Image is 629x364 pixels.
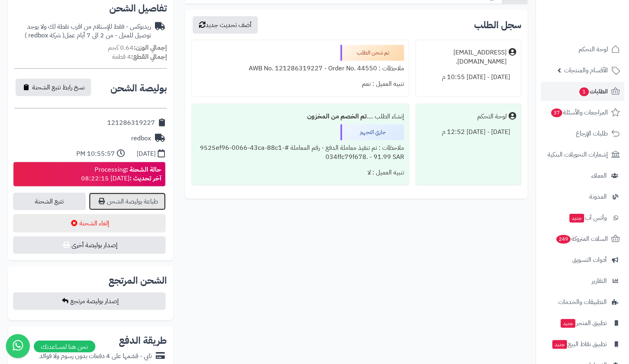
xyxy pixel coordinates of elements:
div: [DATE] - [DATE] 12:52 م [421,124,516,140]
span: 37 [551,108,562,117]
img: logo-2.png [575,20,621,37]
h2: طريقة الدفع [119,336,167,345]
h2: تفاصيل الشحن [14,4,167,13]
div: Processing [DATE] 08:22:15 [81,165,161,184]
a: المراجعات والأسئلة37 [541,103,624,122]
div: ملاحظات : تم تنفيذ معاملة الدفع - رقم المعاملة #9525ef96-0066-43ca-88c1-034ffc79f678. - 91.99 SAR [197,140,404,165]
span: التقارير [592,275,607,287]
span: أدوات التسويق [572,254,607,265]
button: إصدار بوليصة مرتجع [13,292,166,310]
a: طباعة بوليصة الشحن [89,193,166,210]
span: المراجعات والأسئلة [550,107,608,118]
span: تطبيق المتجر [560,318,607,329]
small: 0.64 كجم [108,43,167,52]
span: جديد [569,214,584,223]
span: طلبات الإرجاع [576,128,608,139]
div: تم شحن الطلب [341,45,404,61]
a: إشعارات التحويلات البنكية [541,145,624,164]
a: وآتس آبجديد [541,208,624,227]
a: التطبيقات والخدمات [541,292,624,312]
strong: آخر تحديث : [130,174,161,183]
b: تم الخصم من المخزون [307,112,367,121]
a: السلات المتروكة249 [541,229,624,248]
button: نسخ رابط تتبع الشحنة [15,79,91,96]
span: لوحة التحكم [579,44,608,55]
span: نسخ رابط تتبع الشحنة [32,83,85,92]
div: 121286319227 [107,118,155,128]
button: أضف تحديث جديد [193,16,258,34]
strong: إجمالي الوزن: [134,43,167,52]
span: ( شركة redbox ) [25,31,64,40]
h3: سجل الطلب [474,20,521,30]
span: السلات المتروكة [555,233,608,244]
div: 10:55:57 PM [76,149,115,159]
span: وآتس آب [569,212,607,223]
span: 249 [556,235,571,244]
span: الطلبات [579,86,608,97]
a: المدونة [541,187,624,206]
a: لوحة التحكم [541,40,624,59]
a: طلبات الإرجاع [541,124,624,143]
div: [DATE] - [DATE] 10:55 م [421,70,516,85]
h2: الشحن المرتجع [108,276,167,285]
div: [EMAIL_ADDRESS][DOMAIN_NAME]. [421,48,507,66]
a: الطلبات1 [541,82,624,101]
span: المدونة [589,191,607,202]
div: redbox [131,134,151,143]
a: أدوات التسويق [541,250,624,269]
div: جاري التجهيز [341,124,404,140]
strong: إجمالي القطع: [131,52,167,62]
div: ريدبوكس - فقط للإستلام من اقرب نقطة لك ولا يوجد توصيل للمنزل - من 2 الى 7 أيام عمل [14,22,151,41]
a: العملاء [541,166,624,185]
div: تنبيه العميل : لا [197,165,404,180]
div: ملاحظات : AWB No. 121286319227 - Order No. 44550 [197,61,404,76]
div: [DATE] [137,149,156,159]
div: تابي - قسّمها على 4 دفعات بدون رسوم ولا فوائد [39,352,152,361]
a: التقارير [541,271,624,290]
span: العملاء [591,170,607,181]
div: تنبيه العميل : نعم [197,76,404,92]
strong: حالة الشحنة : [126,165,161,174]
button: إلغاء الشحنة [13,214,166,232]
div: لوحة التحكم [477,112,507,121]
span: الأقسام والمنتجات [564,65,608,76]
span: 1 [579,87,589,96]
div: إنشاء الطلب .... [197,109,404,124]
a: تتبع الشحنة [13,193,86,210]
a: تطبيق المتجرجديد [541,314,624,333]
span: إشعارات التحويلات البنكية [548,149,608,160]
span: جديد [552,340,567,349]
h2: بوليصة الشحن [110,83,167,93]
span: التطبيقات والخدمات [558,296,607,308]
button: إصدار بوليصة أخرى [13,236,166,254]
small: 4 قطعة [112,52,167,62]
span: تطبيق نقاط البيع [552,339,607,350]
span: جديد [561,319,575,328]
a: تطبيق نقاط البيعجديد [541,335,624,354]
